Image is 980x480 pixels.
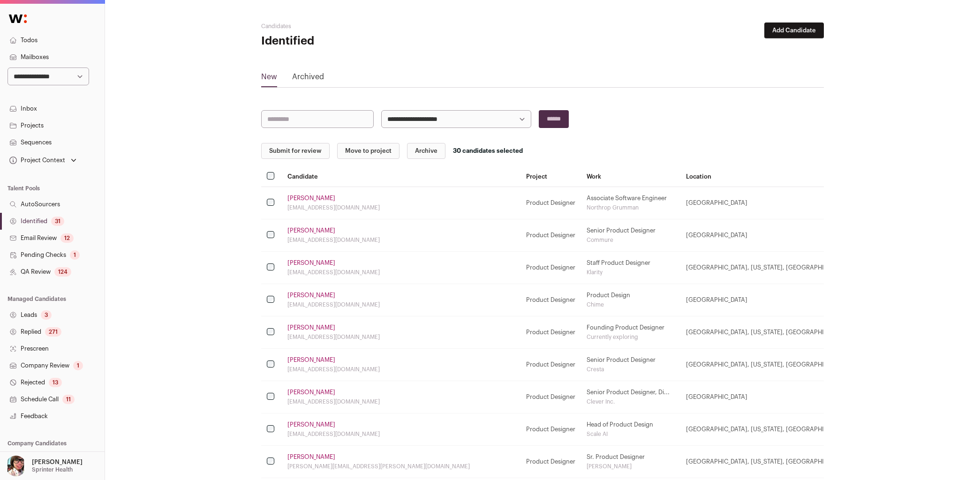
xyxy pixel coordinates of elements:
[287,356,335,364] a: [PERSON_NAME]
[581,251,680,284] td: Staff Product Designer
[6,456,26,476] img: 14759586-medium_jpg
[287,430,515,438] div: [EMAIL_ADDRESS][DOMAIN_NAME]
[287,389,335,396] a: [PERSON_NAME]
[41,310,52,320] div: 3
[520,348,581,381] td: Product Designer
[287,366,515,373] div: [EMAIL_ADDRESS][DOMAIN_NAME]
[581,445,680,478] td: Sr. Product Designer
[587,204,675,211] div: Northrop Grumman
[287,269,515,276] div: [EMAIL_ADDRESS][DOMAIN_NAME]
[49,378,62,387] div: 13
[453,147,523,155] div: 30 candidates selected
[680,187,853,219] td: [GEOGRAPHIC_DATA]
[587,236,675,244] div: Commure
[680,219,853,251] td: [GEOGRAPHIC_DATA]
[32,458,83,466] p: [PERSON_NAME]
[520,381,581,413] td: Product Designer
[287,227,335,234] a: [PERSON_NAME]
[261,71,277,86] a: New
[587,463,675,470] div: [PERSON_NAME]
[520,284,581,316] td: Product Designer
[587,269,675,276] div: Klarity
[292,71,324,86] a: Archived
[581,381,680,413] td: Senior Product Designer, Di...
[764,22,824,38] button: Add Candidate
[587,430,675,438] div: Scale AI
[581,316,680,348] td: Founding Product Designer
[8,157,65,164] div: Project Context
[73,361,83,370] div: 1
[70,250,80,260] div: 1
[581,284,680,316] td: Product Design
[407,143,445,159] button: Archive
[520,187,581,219] td: Product Designer
[287,301,515,308] div: [EMAIL_ADDRESS][DOMAIN_NAME]
[287,398,515,405] div: [EMAIL_ADDRESS][DOMAIN_NAME]
[520,166,581,187] th: Project
[680,381,853,413] td: [GEOGRAPHIC_DATA]
[337,143,400,159] button: Move to project
[587,333,675,341] div: Currently exploring
[520,316,581,348] td: Product Designer
[581,187,680,219] td: Associate Software Engineer
[261,22,449,30] h2: Candidates
[680,445,853,478] td: [GEOGRAPHIC_DATA], [US_STATE], [GEOGRAPHIC_DATA]
[54,267,71,277] div: 124
[520,219,581,251] td: Product Designer
[282,166,520,187] th: Candidate
[51,217,64,226] div: 31
[287,195,335,202] a: [PERSON_NAME]
[287,204,515,211] div: [EMAIL_ADDRESS][DOMAIN_NAME]
[261,143,330,159] button: Submit for review
[4,456,84,476] button: Open dropdown
[520,445,581,478] td: Product Designer
[587,366,675,373] div: Cresta
[581,348,680,381] td: Senior Product Designer
[680,413,853,445] td: [GEOGRAPHIC_DATA], [US_STATE], [GEOGRAPHIC_DATA]
[287,463,515,470] div: [PERSON_NAME][EMAIL_ADDRESS][PERSON_NAME][DOMAIN_NAME]
[587,398,675,405] div: Clever Inc.
[287,236,515,244] div: [EMAIL_ADDRESS][DOMAIN_NAME]
[520,413,581,445] td: Product Designer
[581,166,680,187] th: Work
[680,316,853,348] td: [GEOGRAPHIC_DATA], [US_STATE], [GEOGRAPHIC_DATA]
[287,421,335,428] a: [PERSON_NAME]
[581,413,680,445] td: Head of Product Design
[60,233,74,243] div: 12
[287,292,335,299] a: [PERSON_NAME]
[680,251,853,284] td: [GEOGRAPHIC_DATA], [US_STATE], [GEOGRAPHIC_DATA]
[287,333,515,341] div: [EMAIL_ADDRESS][DOMAIN_NAME]
[8,154,78,167] button: Open dropdown
[62,395,75,404] div: 11
[587,301,675,308] div: Chime
[680,348,853,381] td: [GEOGRAPHIC_DATA], [US_STATE], [GEOGRAPHIC_DATA]
[581,219,680,251] td: Senior Product Designer
[287,259,335,267] a: [PERSON_NAME]
[287,453,335,461] a: [PERSON_NAME]
[680,284,853,316] td: [GEOGRAPHIC_DATA]
[32,466,73,473] p: Sprinter Health
[287,324,335,331] a: [PERSON_NAME]
[520,251,581,284] td: Product Designer
[45,327,61,337] div: 271
[261,34,449,49] h1: Identified
[4,9,32,28] img: Wellfound
[680,166,853,187] th: Location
